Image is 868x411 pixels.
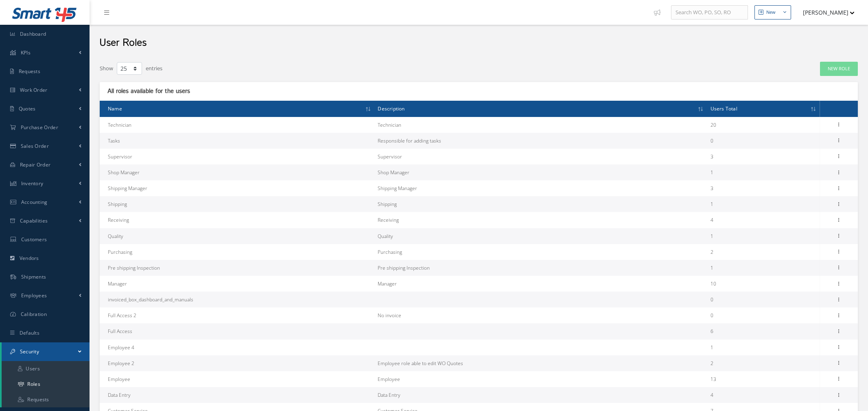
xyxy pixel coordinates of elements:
span: Employees [21,292,47,299]
td: 20 [707,117,820,133]
button: New [754,5,791,19]
td: 1 [707,196,820,212]
label: entries [146,61,162,73]
td: Receiving [374,212,707,228]
td: Purchasing [374,244,707,260]
td: Supervisor [100,149,374,164]
td: 2 [707,244,820,260]
span: Defaults [20,329,39,336]
td: 3 [707,149,820,164]
td: Full Access [100,323,374,339]
td: Shipping [100,196,374,212]
span: Capabilities [20,217,48,224]
span: Shipments [21,273,46,280]
td: Shipping Manager [374,180,707,196]
td: Pre shipping Inspection [374,260,707,276]
td: Shop Manager [374,164,707,180]
td: Employee 2 [100,355,374,371]
a: Users [2,361,90,376]
td: Responsible for adding tasks [374,133,707,149]
td: Technician [100,117,374,133]
span: Dashboard [20,30,46,37]
td: Full Access 2 [100,307,374,323]
span: Users Total [711,104,737,112]
div: All roles available for the users [105,87,292,95]
td: Shop Manager [100,164,374,180]
td: 0 [707,292,820,307]
span: Calibration [21,311,47,318]
td: 2 [707,355,820,371]
td: 4 [707,212,820,228]
td: Purchasing [100,244,374,260]
span: Vendors [20,255,39,262]
td: 1 [707,340,820,355]
td: Employee [100,371,374,387]
td: No invoice [374,307,707,323]
span: Accounting [21,199,48,205]
td: Shipping Manager [100,180,374,196]
td: 10 [707,276,820,292]
td: Tasks [100,133,374,149]
td: Supervisor [374,149,707,164]
td: Manager [374,276,707,292]
span: Purchase Order [21,124,58,131]
span: Name [108,104,122,112]
a: Roles [2,376,90,392]
td: Employee [374,371,707,387]
span: Description [378,104,404,112]
td: Manager [100,276,374,292]
span: Work Order [20,87,48,93]
td: Data Entry [374,387,707,403]
td: 0 [707,133,820,149]
span: Sales Order [21,143,49,149]
td: 6 [707,323,820,339]
span: KPIs [21,49,31,56]
td: Receiving [100,212,374,228]
td: 13 [707,371,820,387]
td: 1 [707,164,820,180]
td: Technician [374,117,707,133]
td: 3 [707,180,820,196]
td: Pre shipping Inspection [100,260,374,276]
span: Repair Order [20,161,51,168]
span: Security [20,348,39,355]
td: 1 [707,260,820,276]
a: Requests [2,392,90,407]
td: Data Entry [100,387,374,403]
span: Inventory [21,180,44,187]
h2: User Roles [99,37,146,49]
button: [PERSON_NAME] [795,4,855,20]
span: Requests [19,68,40,75]
td: Quality [100,228,374,244]
a: New Role [820,62,858,76]
input: Search WO, PO, SO, RO [671,5,748,20]
label: Show [100,61,113,73]
td: 1 [707,228,820,244]
td: Shipping [374,196,707,212]
span: Customers [21,236,47,243]
td: Employee 4 [100,340,374,355]
td: invoiced_box_dashboard_and_manuals [100,292,374,307]
td: 4 [707,387,820,403]
td: 0 [707,307,820,323]
td: Employee role able to edit WO Quotes [374,355,707,371]
div: New [766,9,776,16]
a: Security [2,342,90,361]
td: Quality [374,228,707,244]
span: Quotes [19,105,36,112]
